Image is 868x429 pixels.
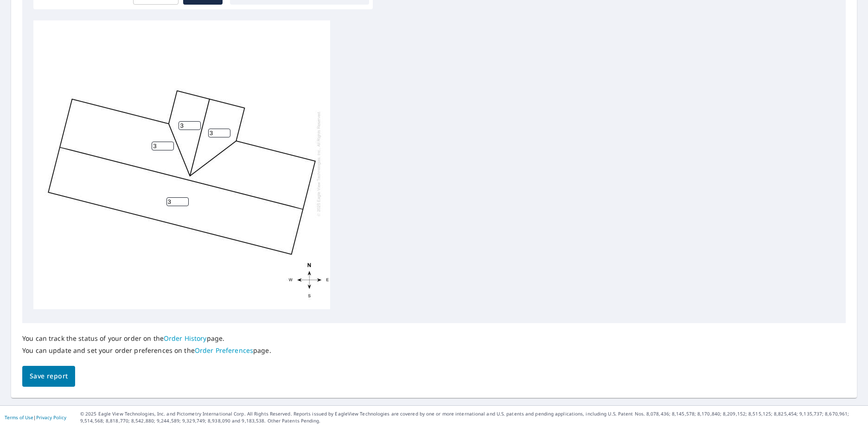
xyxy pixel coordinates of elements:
p: | [5,415,66,420]
p: © 2025 Eagle View Technologies, Inc. and Pictometry International Corp. All Rights Reserved. Repo... [80,410,863,424]
a: Privacy Policy [36,414,66,421]
span: Save report [30,370,68,382]
a: Order History [164,334,207,343]
p: You can update and set your order preferences on the page. [22,346,271,355]
a: Terms of Use [5,414,33,421]
p: You can track the status of your order on the page. [22,334,271,343]
a: Order Preferences [195,346,253,355]
button: Save report [22,366,75,387]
